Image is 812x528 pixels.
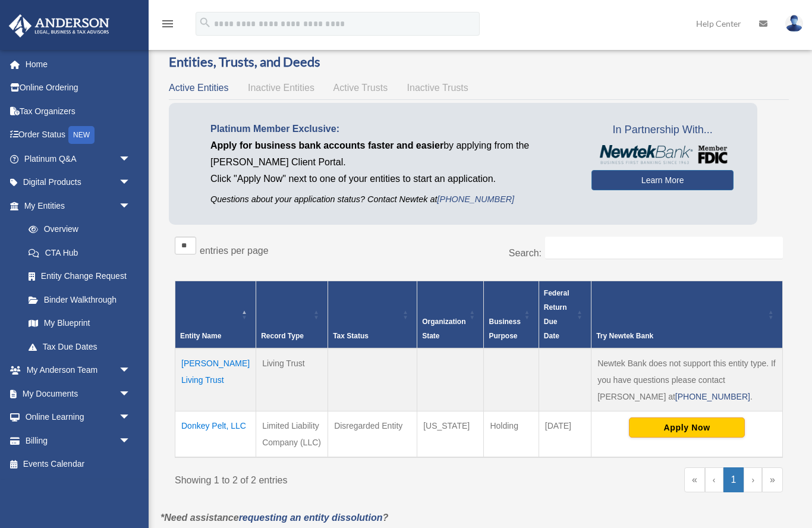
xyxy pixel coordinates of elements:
th: Federal Return Due Date: Activate to sort [539,281,591,348]
button: Apply Now [629,417,745,438]
a: Binder Walkthrough [17,288,143,312]
a: My Documentsarrow_drop_down [8,382,149,406]
em: *Need assistance ? [160,513,388,523]
a: Online Learningarrow_drop_down [8,406,149,429]
span: Federal Return Due Date [544,289,569,340]
a: Entity Change Request [17,265,143,288]
span: arrow_drop_down [119,382,143,406]
a: My Anderson Teamarrow_drop_down [8,359,149,382]
span: Organization State [422,318,465,340]
a: My Entitiesarrow_drop_down [8,194,143,218]
span: In Partnership With... [591,121,734,140]
a: Home [8,52,149,76]
div: NEW [68,126,95,144]
td: Living Trust [256,348,328,411]
span: arrow_drop_down [119,429,143,453]
th: Record Type: Activate to sort [256,281,328,348]
td: [DATE] [539,411,591,457]
label: entries per page [200,246,269,256]
i: menu [160,17,175,31]
a: CTA Hub [17,241,143,265]
td: Holding [484,411,539,457]
span: Record Type [261,332,304,340]
a: Platinum Q&Aarrow_drop_down [8,147,149,171]
p: Platinum Member Exclusive: [210,121,574,137]
div: Try Newtek Bank [596,329,764,343]
a: requesting an entity dissolution [239,513,383,523]
span: Active Entities [169,83,228,93]
th: Try Newtek Bank : Activate to sort [591,281,783,348]
span: arrow_drop_down [119,171,143,195]
p: by applying from the [PERSON_NAME] Client Portal. [210,137,574,171]
img: Anderson Advisors Platinum Portal [5,14,113,37]
td: [US_STATE] [417,411,484,457]
td: Limited Liability Company (LLC) [256,411,328,457]
a: My Blueprint [17,312,143,335]
i: search [199,16,212,29]
p: Click "Apply Now" next to one of your entities to start an application. [210,171,574,187]
td: Disregarded Entity [328,411,417,457]
th: Business Purpose: Activate to sort [484,281,539,348]
div: Showing 1 to 2 of 2 entries [175,467,470,489]
a: Learn More [591,170,734,190]
th: Tax Status: Activate to sort [328,281,417,348]
a: Events Calendar [8,452,149,476]
span: Inactive Trusts [407,83,468,93]
img: NewtekBankLogoSM.png [597,145,728,164]
a: Tax Due Dates [17,335,143,359]
span: arrow_drop_down [119,359,143,383]
a: menu [160,21,175,31]
a: [PHONE_NUMBER] [438,194,515,204]
span: Entity Name [180,332,221,340]
a: Billingarrow_drop_down [8,429,149,452]
label: Search: [509,248,542,258]
a: Online Ordering [8,76,149,100]
span: Apply for business bank accounts faster and easier [210,140,443,150]
a: First [684,467,705,492]
th: Entity Name: Activate to invert sorting [175,281,256,348]
span: arrow_drop_down [119,147,143,171]
img: User Pic [785,15,803,32]
td: Donkey Pelt, LLC [175,411,256,457]
span: arrow_drop_down [119,194,143,218]
a: [PHONE_NUMBER] [675,392,750,401]
td: Newtek Bank does not support this entity type. If you have questions please contact [PERSON_NAME]... [591,348,783,411]
th: Organization State: Activate to sort [417,281,484,348]
span: Active Trusts [333,83,388,93]
span: Business Purpose [489,318,520,340]
span: arrow_drop_down [119,406,143,430]
td: [PERSON_NAME] Living Trust [175,348,256,411]
a: Order StatusNEW [8,123,149,147]
a: Tax Organizers [8,99,149,123]
span: Tax Status [333,332,369,340]
a: Digital Productsarrow_drop_down [8,171,149,194]
a: Overview [17,218,137,241]
span: Inactive Entities [248,83,314,93]
h3: Entities, Trusts, and Deeds [169,53,789,71]
p: Questions about your application status? Contact Newtek at [210,192,574,207]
